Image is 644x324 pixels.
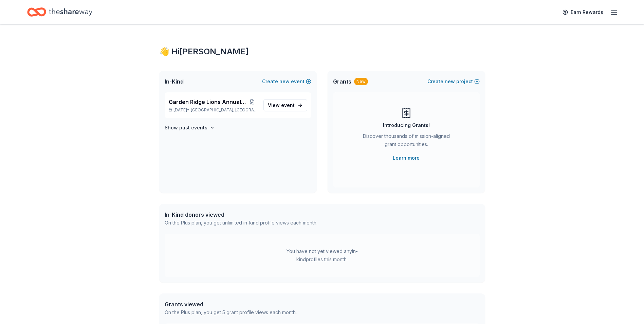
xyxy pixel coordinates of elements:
div: Discover thousands of mission-aligned grant opportunities. [360,132,453,151]
div: New [354,78,368,85]
span: event [281,102,295,108]
div: On the Plus plan, you get unlimited in-kind profile views each month. [165,219,317,227]
span: [GEOGRAPHIC_DATA], [GEOGRAPHIC_DATA] [191,107,258,113]
button: Createnewevent [262,77,311,86]
div: 👋 Hi [PERSON_NAME] [159,46,485,57]
div: Grants viewed [165,300,297,308]
a: Learn more [393,154,420,162]
div: In-Kind donors viewed [165,211,317,219]
span: new [445,77,455,86]
button: Show past events [165,124,215,132]
a: View event [263,99,307,111]
h4: Show past events [165,124,207,132]
p: [DATE] • [169,107,258,113]
div: On the Plus plan, you get 5 grant profile views each month. [165,308,297,317]
div: Introducing Grants! [383,121,430,129]
span: View [268,101,295,109]
span: Garden Ridge Lions Annual Fish Fry [169,98,247,106]
span: Grants [333,77,351,86]
button: Createnewproject [427,77,480,86]
span: In-Kind [165,77,184,86]
a: Earn Rewards [558,6,607,18]
div: You have not yet viewed any in-kind profiles this month. [280,247,365,264]
a: Home [27,4,92,20]
span: new [279,77,290,86]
